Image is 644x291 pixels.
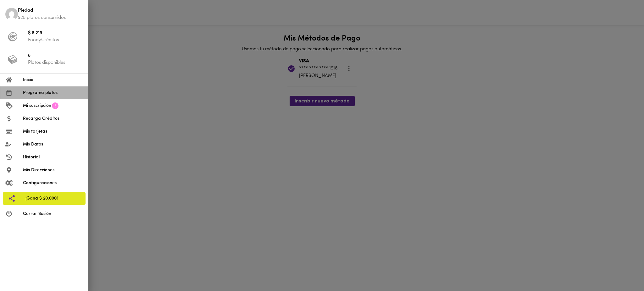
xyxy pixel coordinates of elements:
[25,195,80,202] span: ¡Gana $ 20.000!
[23,141,83,148] span: Mis Datos
[23,128,83,135] span: Mis tarjetas
[23,154,83,161] span: Historial
[8,32,17,41] img: foody-creditos-black.png
[28,37,83,43] p: FoodyCréditos
[23,211,83,217] span: Cerrar Sesión
[23,77,83,83] span: Inicio
[18,14,83,21] p: 925 platos consumidos
[18,7,83,14] span: Piedad
[23,180,83,186] span: Configuraciones
[23,115,83,122] span: Recarga Créditos
[23,167,83,173] span: Mis Direcciones
[23,102,51,109] span: Mi suscripción
[28,52,83,60] span: 6
[28,59,83,66] p: Platos disponibles
[8,55,17,64] img: platos_menu.png
[28,30,83,37] span: $ 6.219
[608,255,638,285] iframe: Messagebird Livechat Widget
[23,90,83,96] span: Programa platos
